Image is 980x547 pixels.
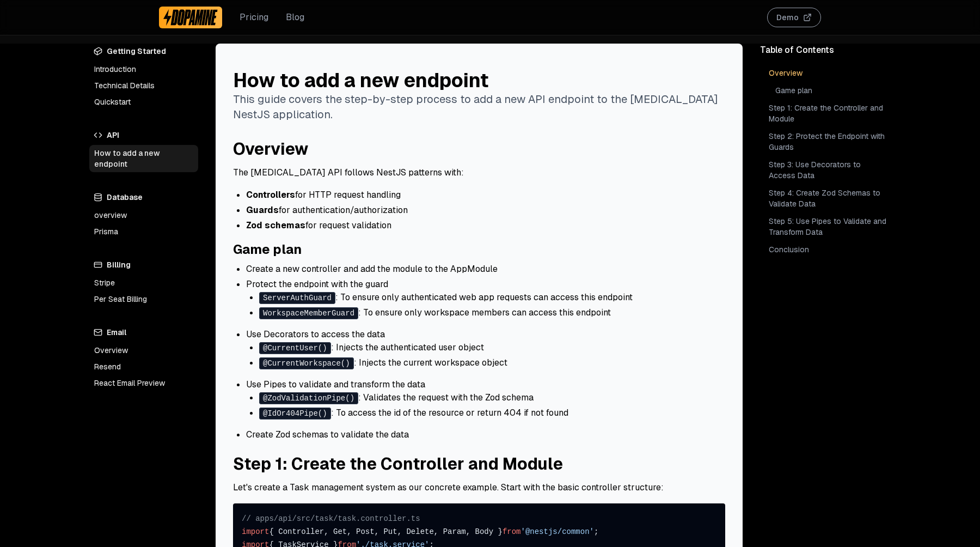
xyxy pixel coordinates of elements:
code: @ZodValidationPipe() [259,392,358,404]
a: Conclusion [767,242,891,257]
a: Pricing [240,11,268,24]
a: Step 2: Protect the Endpoint with Guards [767,129,891,155]
a: Step 1: Create the Controller and Module [233,453,563,475]
a: Step 3: Use Decorators to Access Data [767,157,891,183]
li: for HTTP request handling [246,189,725,202]
div: Table of Contents [760,44,891,57]
code: WorkspaceMemberGuard [259,307,358,319]
h4: Billing [89,257,198,272]
a: Step 5: Use Pipes to Validate and Transform Data [767,214,891,240]
img: Dopamine [163,9,218,26]
li: : Validates the request with the Zod schema [259,391,725,404]
span: // apps/api/src/task/task.controller.ts [242,514,420,523]
a: Game plan [773,83,891,98]
code: @IdOr404Pipe() [259,408,331,420]
code: ServerAuthGuard [259,292,335,304]
a: Overview [233,138,308,160]
a: overview [89,207,198,223]
a: Step 4: Create Zod Schemas to Validate Data [767,185,891,211]
h4: Email [89,325,198,340]
a: Dopamine [159,7,222,28]
a: Technical Details [89,77,198,94]
h1: How to add a new endpoint [233,70,725,92]
strong: Guards [246,204,279,216]
strong: Controllers [246,189,295,200]
span: from [503,527,521,536]
li: Use Decorators to access the data [246,328,725,369]
li: : To access the id of the resource or return 404 if not found [259,406,725,420]
code: @CurrentWorkspace() [259,357,354,369]
a: Resend [89,358,198,375]
code: @CurrentUser() [259,342,331,354]
strong: Zod schemas [246,220,305,231]
p: Let's create a Task management system as our concrete example. Start with the basic controller st... [233,481,725,495]
h4: API [89,127,198,143]
a: Overview [767,65,891,81]
button: Demo [767,8,821,27]
h4: Getting Started [89,44,198,59]
li: Use Pipes to validate and transform the data [246,378,725,420]
p: The [MEDICAL_DATA] API follows NestJS patterns with: [233,166,725,180]
a: How to add a new endpoint [89,145,198,172]
li: for request validation [246,219,725,232]
li: : Injects the current workspace object [259,356,725,369]
span: '@nestjs/common' [521,527,594,536]
a: Per Seat Billing [89,291,198,307]
a: Quickstart [89,94,198,110]
p: This guide covers the step-by-step process to add a new API endpoint to the [MEDICAL_DATA] NestJS... [233,92,725,122]
li: : To ensure only workspace members can access this endpoint [259,306,725,319]
a: Step 1: Create the Controller and Module [767,100,891,126]
a: Overview [89,342,198,358]
a: Game plan [233,241,302,258]
a: Stripe [89,275,198,291]
a: React Email Preview [89,375,198,391]
li: Protect the endpoint with the guard [246,278,725,319]
li: Create a new controller and add the module to the AppModule [246,263,725,276]
li: Create Zod schemas to validate the data [246,428,725,441]
a: Prisma [89,223,198,240]
span: import [242,527,269,536]
span: { Controller, Get, Post, Put, Delete, Param, Body } [269,527,502,536]
li: for authentication/authorization [246,204,725,217]
li: : To ensure only authenticated web app requests can access this endpoint [259,291,725,304]
a: Blog [286,11,304,24]
span: ; [594,527,598,536]
li: : Injects the authenticated user object [259,341,725,354]
h4: Database [89,190,198,205]
a: Introduction [89,61,198,77]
